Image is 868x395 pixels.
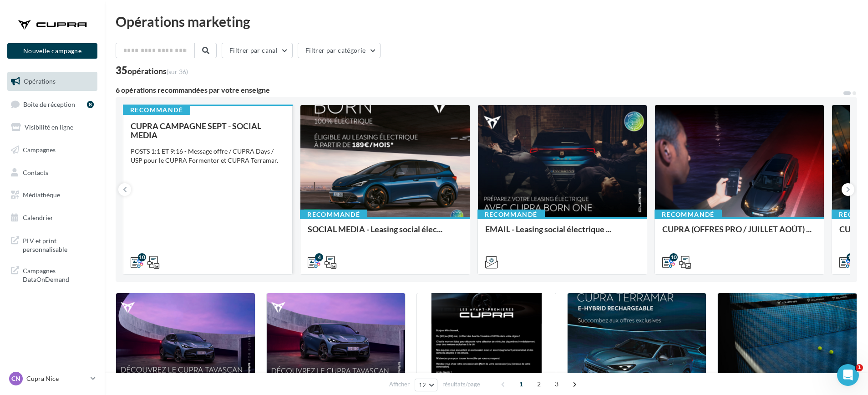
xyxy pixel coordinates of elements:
[485,224,611,234] span: EMAIL - Leasing social électrique ...
[300,210,367,220] div: Recommandé
[5,231,99,258] a: PLV et print personnalisable
[315,253,323,261] div: 4
[5,72,99,91] a: Opérations
[25,123,73,131] span: Visibilité en ligne
[5,261,99,288] a: Campagnes DataOnDemand
[23,191,60,199] span: Médiathèque
[837,364,859,386] iframe: Intercom live chat
[5,185,99,205] a: Médiathèque
[298,43,381,58] button: Filtrer par catégorie
[222,43,293,58] button: Filtrer par canal
[7,43,97,59] button: Nouvelle campagne
[415,379,438,391] button: 12
[116,15,857,28] div: Opérations marketing
[23,100,75,108] span: Boîte de réception
[23,214,53,221] span: Calendrier
[24,77,56,85] span: Opérations
[5,208,99,227] a: Calendrier
[5,140,99,160] a: Campagnes
[5,95,99,114] a: Boîte de réception8
[131,121,261,140] span: CUPRA CAMPAGNE SEPT - SOCIAL MEDIA
[549,377,564,391] span: 3
[477,210,545,220] div: Recommandé
[442,380,480,389] span: résultats/page
[11,374,20,383] span: CN
[419,381,426,389] span: 12
[123,105,190,115] div: Recommandé
[131,147,285,165] div: POSTS 1:1 ET 9:16 - Message offre / CUPRA Days / USP pour le CUPRA Formentor et CUPRA Terramar.
[847,253,855,261] div: 11
[23,168,48,176] span: Contacts
[23,235,94,254] span: PLV et print personnalisable
[655,210,722,220] div: Recommandé
[5,118,99,137] a: Visibilité en ligne
[167,68,188,75] span: (sur 36)
[23,146,56,154] span: Campagnes
[5,163,99,182] a: Contacts
[116,86,843,94] div: 6 opérations recommandées par votre enseigne
[308,224,442,234] span: SOCIAL MEDIA - Leasing social élec...
[514,377,528,391] span: 1
[23,265,94,284] span: Campagnes DataOnDemand
[116,65,188,75] div: 35
[662,224,812,234] span: CUPRA (OFFRES PRO / JUILLET AOÛT) ...
[670,253,678,261] div: 10
[87,101,94,108] div: 8
[26,374,87,383] p: Cupra Nice
[389,380,410,389] span: Afficher
[532,377,546,391] span: 2
[7,370,97,387] a: CN Cupra Nice
[856,364,863,371] span: 1
[127,67,188,75] div: opérations
[138,253,146,261] div: 10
